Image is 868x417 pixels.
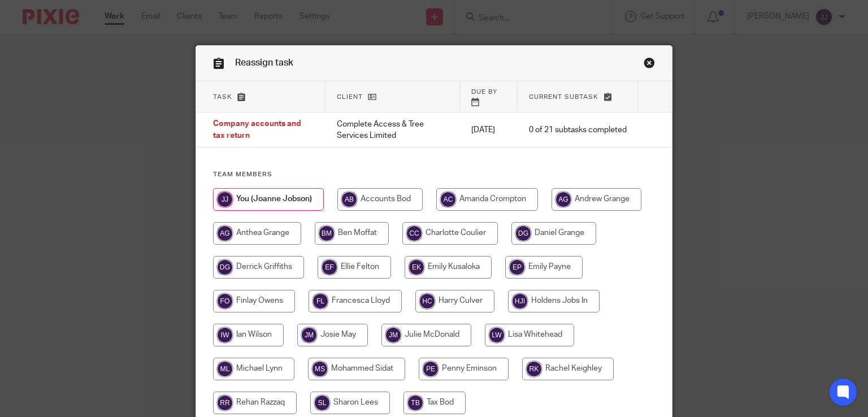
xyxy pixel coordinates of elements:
span: Company accounts and tax return [213,120,301,140]
span: Due by [471,89,497,95]
span: Current subtask [529,94,598,100]
a: Close this dialog window [644,57,655,72]
h4: Team members [213,170,656,179]
span: Reassign task [235,58,293,67]
span: Client [337,94,363,100]
span: Task [213,94,232,100]
p: [DATE] [471,124,507,136]
td: 0 of 21 subtasks completed [518,112,638,147]
p: Complete Access & Tree Services Limited [337,119,449,142]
